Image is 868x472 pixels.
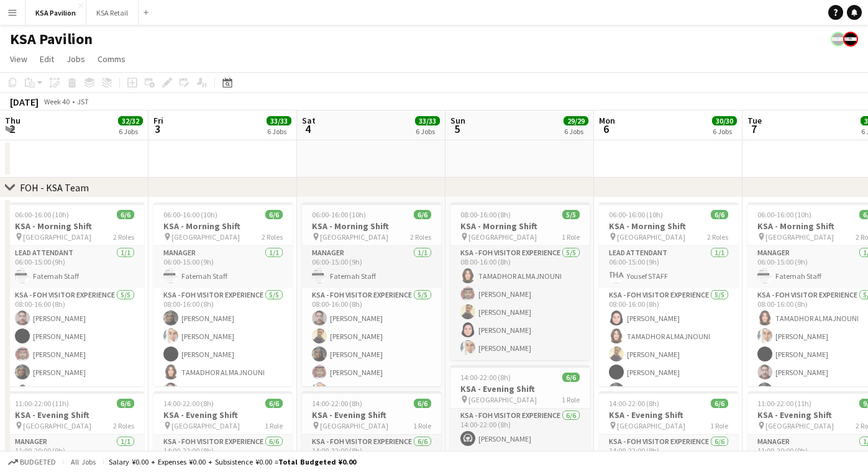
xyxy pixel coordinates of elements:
[757,210,811,219] span: 06:00-16:00 (10h)
[10,30,93,48] h1: KSA Pavilion
[609,210,663,219] span: 06:00-16:00 (10h)
[152,122,163,136] span: 3
[5,409,144,420] h3: KSA - Evening Shift
[450,383,590,394] h3: KSA - Evening Shift
[450,202,590,360] div: 08:00-16:00 (8h)5/5KSA - Morning Shift [GEOGRAPHIC_DATA]1 RoleKSA - FOH Visitor Experience5/508:0...
[15,210,69,219] span: 06:00-16:00 (10h)
[20,458,56,466] span: Budgeted
[117,399,134,408] span: 6/6
[413,421,431,430] span: 1 Role
[564,127,588,136] div: 6 Jobs
[5,51,32,67] a: View
[40,53,54,65] span: Edit
[10,96,39,108] div: [DATE]
[278,457,356,466] span: Total Budgeted ¥0.00
[747,115,762,126] span: Tue
[302,115,316,126] span: Sat
[265,210,283,219] span: 6/6
[23,232,91,242] span: [GEOGRAPHIC_DATA]
[599,288,738,402] app-card-role: KSA - FOH Visitor Experience5/508:00-16:00 (8h)[PERSON_NAME]TAMADHOR ALMAJNOUNI[PERSON_NAME][PERS...
[831,32,846,47] app-user-avatar: Fatemah Jeelani
[564,116,588,125] span: 29/29
[320,421,388,430] span: [GEOGRAPHIC_DATA]
[113,421,134,430] span: 2 Roles
[109,457,356,466] div: Salary ¥0.00 + Expenses ¥0.00 + Subsistence ¥0.00 =
[416,127,439,136] div: 6 Jobs
[5,202,144,386] app-job-card: 06:00-16:00 (10h)6/6KSA - Morning Shift [GEOGRAPHIC_DATA]2 RolesLEAD ATTENDANT1/106:00-15:00 (9h)...
[562,210,580,219] span: 5/5
[302,220,441,232] h3: KSA - Morning Shift
[597,122,615,136] span: 6
[415,116,440,125] span: 33/33
[599,220,738,232] h3: KSA - Morning Shift
[302,246,441,288] app-card-role: Manager1/106:00-15:00 (9h)Fatemah Staff
[460,373,511,382] span: 14:00-22:00 (8h)
[113,232,134,242] span: 2 Roles
[267,127,291,136] div: 6 Jobs
[460,210,511,219] span: 08:00-16:00 (8h)
[3,122,21,136] span: 2
[707,232,728,242] span: 2 Roles
[599,115,615,126] span: Mon
[312,399,362,408] span: 14:00-22:00 (8h)
[265,421,283,430] span: 1 Role
[5,220,144,232] h3: KSA - Morning Shift
[843,32,858,47] app-user-avatar: Fatemah Jeelani
[20,181,89,194] div: FOH - KSA Team
[262,232,283,242] span: 2 Roles
[765,232,834,242] span: [GEOGRAPHIC_DATA]
[267,116,291,125] span: 33/33
[77,97,89,106] div: JST
[468,395,537,404] span: [GEOGRAPHIC_DATA]
[711,210,728,219] span: 6/6
[41,97,72,106] span: Week 40
[302,409,441,420] h3: KSA - Evening Shift
[23,421,91,430] span: [GEOGRAPHIC_DATA]
[414,210,431,219] span: 6/6
[414,399,431,408] span: 6/6
[5,115,21,126] span: Thu
[562,232,580,242] span: 1 Role
[449,122,465,136] span: 5
[171,421,240,430] span: [GEOGRAPHIC_DATA]
[15,399,69,408] span: 11:00-22:00 (11h)
[300,122,316,136] span: 4
[562,395,580,404] span: 1 Role
[713,127,736,136] div: 6 Jobs
[62,51,90,67] a: Jobs
[153,409,293,420] h3: KSA - Evening Shift
[599,246,738,288] app-card-role: LEAD ATTENDANT1/106:00-15:00 (9h)Yousef STAFF
[746,122,762,136] span: 7
[302,202,441,386] app-job-card: 06:00-16:00 (10h)6/6KSA - Morning Shift [GEOGRAPHIC_DATA]2 RolesManager1/106:00-15:00 (9h)Fatemah...
[171,232,240,242] span: [GEOGRAPHIC_DATA]
[617,232,685,242] span: [GEOGRAPHIC_DATA]
[450,246,590,360] app-card-role: KSA - FOH Visitor Experience5/508:00-16:00 (8h)TAMADHOR ALMAJNOUNI[PERSON_NAME][PERSON_NAME][PERS...
[163,210,217,219] span: 06:00-16:00 (10h)
[450,115,465,126] span: Sun
[68,457,98,466] span: All jobs
[450,220,590,232] h3: KSA - Morning Shift
[6,455,58,469] button: Budgeted
[765,421,834,430] span: [GEOGRAPHIC_DATA]
[5,246,144,288] app-card-role: LEAD ATTENDANT1/106:00-15:00 (9h)Fatemah Staff
[119,127,142,136] div: 6 Jobs
[153,246,293,288] app-card-role: Manager1/106:00-15:00 (9h)Fatemah Staff
[35,51,59,67] a: Edit
[320,232,388,242] span: [GEOGRAPHIC_DATA]
[599,202,738,386] app-job-card: 06:00-16:00 (10h)6/6KSA - Morning Shift [GEOGRAPHIC_DATA]2 RolesLEAD ATTENDANT1/106:00-15:00 (9h)...
[153,202,293,386] div: 06:00-16:00 (10h)6/6KSA - Morning Shift [GEOGRAPHIC_DATA]2 RolesManager1/106:00-15:00 (9h)Fatemah...
[468,232,537,242] span: [GEOGRAPHIC_DATA]
[410,232,431,242] span: 2 Roles
[66,53,85,65] span: Jobs
[617,421,685,430] span: [GEOGRAPHIC_DATA]
[302,288,441,402] app-card-role: KSA - FOH Visitor Experience5/508:00-16:00 (8h)[PERSON_NAME][PERSON_NAME][PERSON_NAME][PERSON_NAM...
[312,210,366,219] span: 06:00-16:00 (10h)
[163,399,214,408] span: 14:00-22:00 (8h)
[265,399,283,408] span: 6/6
[93,51,130,67] a: Comms
[599,409,738,420] h3: KSA - Evening Shift
[10,53,27,65] span: View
